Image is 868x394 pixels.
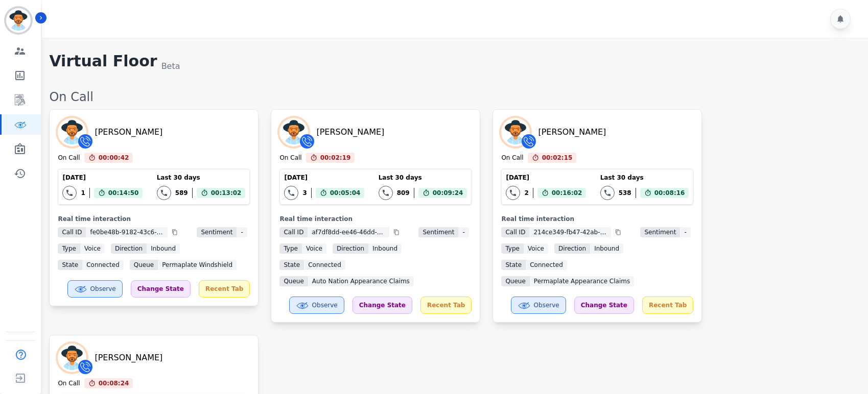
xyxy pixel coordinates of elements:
div: 809 [397,189,410,197]
span: Queue [501,276,529,286]
span: inbound [368,243,402,254]
span: Permaplate Appearance Claims [530,276,634,286]
div: Last 30 days [600,174,689,182]
span: 00:00:42 [99,153,129,163]
div: [DATE] [506,174,586,182]
span: 00:09:24 [433,188,463,198]
div: 1 [81,189,85,197]
span: - [458,227,468,237]
div: 538 [619,189,631,197]
span: 00:08:24 [99,378,129,388]
span: 00:02:19 [320,153,351,163]
div: On Call [58,154,80,163]
span: voice [302,243,326,254]
div: Real time interaction [58,215,250,223]
span: Direction [111,243,147,254]
span: State [58,260,82,270]
div: [PERSON_NAME] [95,352,162,364]
h1: Virtual Floor [49,52,157,72]
span: State [501,260,526,270]
span: af7df8dd-ee46-46dd-a37d-dcbbdd821bdb [308,227,389,237]
span: Sentiment [197,227,237,237]
span: 00:05:04 [330,188,361,198]
div: On Call [279,154,301,163]
span: voice [80,243,105,254]
span: Call ID [58,227,86,237]
div: [DATE] [284,174,364,182]
img: Avatar [58,343,86,372]
div: Last 30 days [157,174,246,182]
span: - [680,227,690,237]
span: Permaplate Windshield [158,260,237,270]
img: Avatar [279,118,308,146]
div: Change State [131,280,191,298]
span: Call ID [279,227,308,237]
span: Call ID [501,227,529,237]
div: Real time interaction [279,215,472,223]
span: Type [279,243,302,254]
span: 00:16:02 [552,188,582,198]
span: 00:02:15 [542,153,573,163]
span: Observe [312,301,338,309]
div: Change State [574,297,634,314]
button: Observe [511,297,566,314]
div: Recent Tab [642,297,693,314]
span: Type [501,243,524,254]
span: Queue [279,276,308,286]
img: Avatar [501,118,530,146]
span: connected [526,260,567,270]
span: inbound [590,243,623,254]
div: On Call [501,154,523,163]
div: 589 [175,189,188,197]
div: [PERSON_NAME] [316,126,384,138]
div: Beta [161,60,180,72]
span: inbound [147,243,180,254]
div: Change State [353,297,412,314]
span: Queue [130,260,158,270]
span: 00:08:16 [654,188,685,198]
span: Direction [554,243,590,254]
div: Recent Tab [199,280,250,298]
span: Sentiment [640,227,680,237]
span: connected [82,260,124,270]
div: [PERSON_NAME] [538,126,606,138]
span: Direction [333,243,368,254]
img: Bordered avatar [6,8,31,33]
div: On Call [58,379,80,388]
span: Sentiment [418,227,458,237]
div: On Call [49,89,858,105]
div: Last 30 days [379,174,467,182]
span: fe0be48b-9182-43c6-aa8e-d86b4a0748e5 [86,227,168,237]
span: Observe [534,301,559,309]
span: 00:13:02 [211,188,242,198]
span: voice [524,243,548,254]
div: Real time interaction [501,215,693,223]
span: Auto Nation Appearance Claims [308,276,414,286]
button: Observe [67,280,123,298]
button: Observe [289,297,344,314]
span: - [237,227,247,237]
span: State [279,260,304,270]
div: 3 [302,189,307,197]
span: Observe [90,285,116,293]
span: 00:14:50 [108,188,139,198]
div: [DATE] [62,174,143,182]
span: connected [304,260,345,270]
span: Type [58,243,80,254]
span: 214ce349-fb47-42ab-a805-c1cc45222c90 [529,227,611,237]
img: Avatar [58,118,86,146]
div: 2 [524,189,528,197]
div: Recent Tab [420,297,472,314]
div: [PERSON_NAME] [95,126,162,138]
